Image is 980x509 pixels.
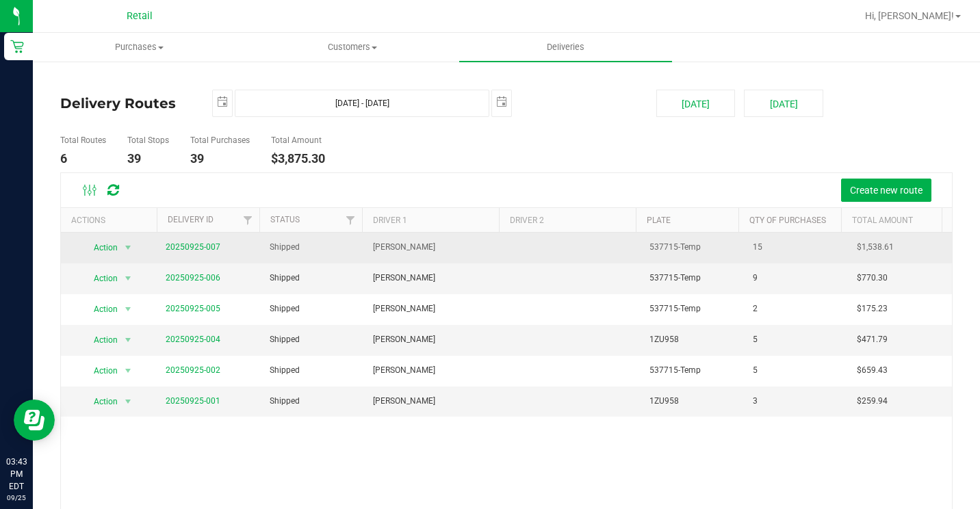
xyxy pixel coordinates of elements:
[60,152,106,166] h4: 6
[60,90,192,117] h4: Delivery Routes
[271,152,325,166] h4: $3,875.30
[190,136,250,145] h5: Total Purchases
[649,272,701,285] span: 537715-Temp
[492,90,511,114] span: select
[373,333,435,346] span: [PERSON_NAME]
[857,333,888,346] span: $471.79
[237,208,259,231] a: Filter
[82,361,119,380] span: Action
[865,10,954,21] span: Hi, [PERSON_NAME]!
[841,208,944,232] th: Total Amount
[6,456,27,493] p: 03:43 PM EDT
[270,215,300,224] a: Status
[82,238,119,257] span: Action
[753,241,762,254] span: 15
[120,392,137,411] span: select
[270,333,300,346] span: Shipped
[857,272,888,285] span: $770.30
[271,136,325,145] h5: Total Amount
[60,136,106,145] h5: Total Routes
[120,269,137,288] span: select
[850,185,923,196] span: Create new route
[373,272,435,285] span: [PERSON_NAME]
[166,396,220,406] a: 20250925-001
[749,216,826,225] a: Qty of Purchases
[528,41,603,53] span: Deliveries
[82,330,119,350] span: Action
[246,33,459,62] a: Customers
[10,40,24,53] inline-svg: Retail
[166,273,220,283] a: 20250925-006
[362,208,499,232] th: Driver 1
[753,364,758,377] span: 5
[34,41,245,53] span: Purchases
[168,215,214,224] a: Delivery ID
[857,395,888,408] span: $259.94
[166,365,220,375] a: 20250925-002
[339,208,362,231] a: Filter
[753,302,758,315] span: 2
[166,242,220,252] a: 20250925-007
[270,272,300,285] span: Shipped
[857,302,888,315] span: $175.23
[753,272,758,285] span: 9
[120,300,137,319] span: select
[649,333,679,346] span: 1ZU958
[270,364,300,377] span: Shipped
[459,33,672,62] a: Deliveries
[753,333,758,346] span: 5
[373,364,435,377] span: [PERSON_NAME]
[270,395,300,408] span: Shipped
[14,400,55,441] iframe: Resource center
[744,90,823,117] button: [DATE]
[647,216,671,225] a: Plate
[190,152,250,166] h4: 39
[656,90,736,117] button: [DATE]
[120,330,137,350] span: select
[213,90,232,114] span: select
[857,364,888,377] span: $659.43
[71,216,151,225] div: Actions
[649,302,701,315] span: 537715-Temp
[270,241,300,254] span: Shipped
[499,208,636,232] th: Driver 2
[373,302,435,315] span: [PERSON_NAME]
[127,152,169,166] h4: 39
[82,300,119,319] span: Action
[166,304,220,313] a: 20250925-005
[120,361,137,380] span: select
[373,241,435,254] span: [PERSON_NAME]
[270,302,300,315] span: Shipped
[127,10,153,22] span: Retail
[33,33,246,62] a: Purchases
[246,41,458,53] span: Customers
[82,392,119,411] span: Action
[841,179,931,202] button: Create new route
[649,241,701,254] span: 537715-Temp
[649,364,701,377] span: 537715-Temp
[166,335,220,344] a: 20250925-004
[120,238,137,257] span: select
[753,395,758,408] span: 3
[649,395,679,408] span: 1ZU958
[373,395,435,408] span: [PERSON_NAME]
[82,269,119,288] span: Action
[857,241,894,254] span: $1,538.61
[127,136,169,145] h5: Total Stops
[6,493,27,503] p: 09/25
